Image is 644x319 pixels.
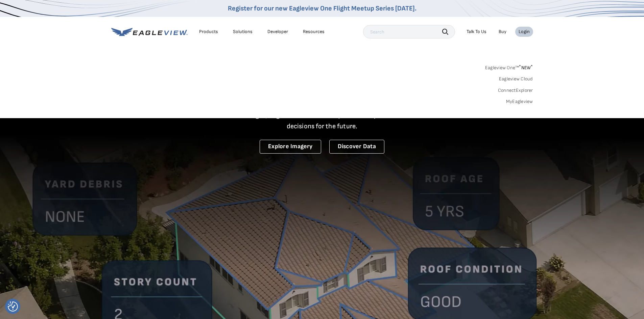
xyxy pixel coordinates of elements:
div: Talk To Us [467,29,486,35]
a: Developer [267,29,288,35]
div: Products [199,29,218,35]
a: Eagleview Cloud [499,76,533,82]
a: Buy [499,29,506,35]
span: NEW [519,65,533,71]
a: ConnectExplorer [498,87,533,94]
a: Eagleview One™*NEW* [485,63,533,71]
a: Explore Imagery [260,140,321,154]
button: Consent Preferences [8,301,18,312]
div: Solutions [233,29,253,35]
a: Register for our new Eagleview One Flight Meetup Series [DATE]. [228,4,416,12]
a: MyEagleview [506,99,533,105]
input: Search [363,25,455,38]
div: Resources [303,29,325,35]
a: Discover Data [329,140,384,154]
img: Revisit consent button [8,301,18,312]
div: Login [519,29,530,35]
